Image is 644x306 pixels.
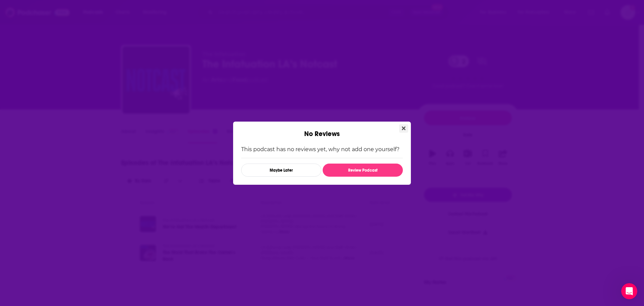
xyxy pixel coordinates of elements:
[233,122,411,138] div: No Reviews
[241,146,403,152] p: This podcast has no reviews yet, why not add one yourself?
[399,124,408,133] button: Close
[621,283,637,299] iframe: Intercom live chat
[323,164,403,177] button: Review Podcast
[241,164,321,177] button: Maybe Later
